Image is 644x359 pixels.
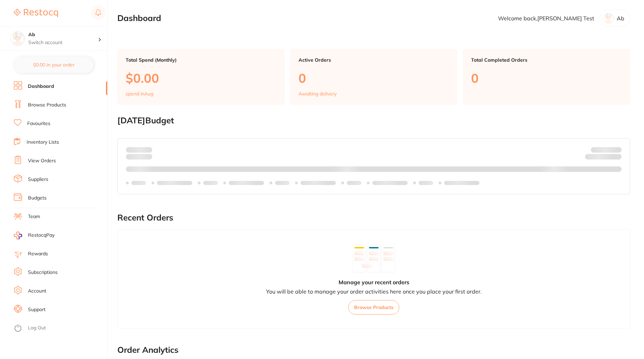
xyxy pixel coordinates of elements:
p: month [126,153,152,161]
a: Subscriptions [28,269,58,276]
h2: Order Analytics [117,345,630,355]
a: Browse Products [28,102,66,109]
p: 0 [471,71,622,85]
h4: Ab [28,31,98,38]
p: 0 [299,71,449,85]
p: You will be able to manage your order activities here once you place your first order. [266,288,482,295]
p: Total Spend (Monthly) [126,57,276,63]
p: Budget: [591,147,622,152]
button: $0.00 in your order [14,57,94,73]
a: Total Spend (Monthly)$0.00spend inAug [117,49,285,105]
a: View Orders [28,157,56,164]
h4: Manage your recent orders [339,279,409,285]
p: Remaining: [585,153,622,161]
p: Labels extended [229,180,264,186]
p: Awaiting delivery [299,91,336,96]
p: Labels [347,180,361,186]
h2: Recent Orders [117,213,630,223]
a: Suppliers [28,176,48,183]
img: Ab [11,32,25,45]
a: Inventory Lists [27,139,59,146]
a: Favourites [27,120,50,127]
a: Team [28,213,40,220]
h2: [DATE] Budget [117,116,630,125]
a: Dashboard [28,83,54,90]
p: Ab [617,15,624,21]
h2: Dashboard [117,13,161,23]
p: Labels [419,180,433,186]
p: Total Completed Orders [471,57,622,63]
strong: $NaN [608,146,622,153]
p: Spent: [126,147,152,152]
a: Restocq Logo [14,5,58,21]
p: Labels [131,180,146,186]
a: Total Completed Orders0 [463,49,630,105]
button: Browse Products [348,300,399,315]
a: RestocqPay [14,232,55,239]
p: $0.00 [126,71,276,85]
p: Active Orders [299,57,449,63]
a: Active Orders0Awaiting delivery [290,49,458,105]
a: Account [28,288,46,295]
p: Labels [275,180,290,186]
img: RestocqPay [14,232,22,239]
p: Welcome back, [PERSON_NAME] Test [498,15,594,21]
p: Labels extended [444,180,479,186]
a: Support [28,306,46,313]
p: Switch account [28,39,98,46]
p: Labels extended [157,180,192,186]
button: Log Out [14,323,105,334]
p: Labels extended [301,180,336,186]
span: RestocqPay [28,232,55,239]
a: Log Out [28,325,46,331]
img: Restocq Logo [14,9,58,17]
a: Rewards [28,250,48,257]
p: Labels [203,180,218,186]
strong: $0.00 [140,146,152,153]
p: Labels extended [372,180,408,186]
p: spend in Aug [126,91,153,96]
strong: $0.00 [609,155,622,161]
a: Budgets [28,195,47,202]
